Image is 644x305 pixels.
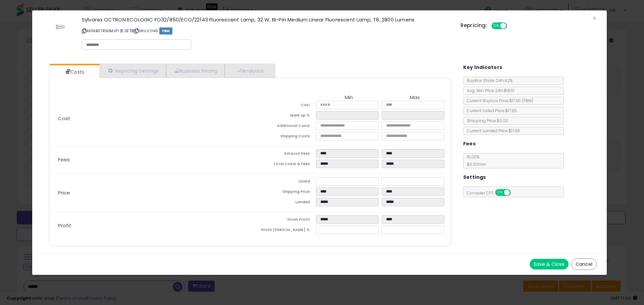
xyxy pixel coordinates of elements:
[592,13,597,23] span: ×
[120,28,123,33] a: BuyBox page
[463,173,486,181] h5: Settings
[250,215,316,226] td: Gross Profit
[464,190,520,196] span: Consider CPT:
[463,63,502,72] h5: Key Indicators
[509,98,533,103] span: $17.95
[464,108,517,113] span: Current Listed Price: $17.95
[382,95,447,101] th: Max
[250,226,316,236] td: Profit [PERSON_NAME] %
[82,17,450,22] h3: Sylvania OCTRON ECOLOGIC FO32/850/ECO/22143 Fluorescent Lamp, 32 W, Bi-Pin Medium Linear Fluoresc...
[250,187,316,198] td: Shipping Price
[125,28,128,33] a: All offer listings
[129,28,133,33] a: Your listing only
[53,190,250,196] p: Price
[159,27,173,34] span: FBM
[461,23,487,28] h5: Repricing:
[506,23,517,29] span: OFF
[100,64,166,78] a: Repricing Settings
[464,78,513,83] span: BuyBox Share 24h: 42%
[250,160,316,170] td: Total Costs & Fees
[250,149,316,160] td: Amazon Fees
[53,157,250,162] p: Fees
[250,132,316,142] td: Shipping Costs
[53,116,250,121] p: Cost
[463,140,476,148] h5: Fees
[250,122,316,132] td: Additional Costs
[464,88,515,93] span: Avg. Win Price 24h: $18.10
[250,177,316,187] td: Listed
[492,23,500,29] span: ON
[571,258,597,270] button: Cancel
[509,190,520,196] span: OFF
[530,259,569,270] button: Save & Close
[53,223,250,228] p: Profit
[464,128,520,134] span: Current Landed Price: $17.95
[250,101,316,111] td: Cost
[49,65,99,79] a: Costs
[464,154,486,167] span: 15.00 %
[50,17,70,37] img: 21m2MlKlWlL._SL60_.jpg
[250,111,316,122] td: Mark up %
[316,95,382,101] th: Min
[166,64,225,78] a: Business Pricing
[250,198,316,208] td: Landed
[496,190,504,196] span: ON
[225,64,274,78] a: Analytics
[464,118,508,124] span: Shipping Price: $0.00
[464,161,486,167] span: $0.30 min
[522,98,533,103] span: ( FBM )
[464,98,533,103] span: Current Buybox Price:
[82,25,450,36] p: ASIN: B07RSDMJP1 | SKU: 22143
